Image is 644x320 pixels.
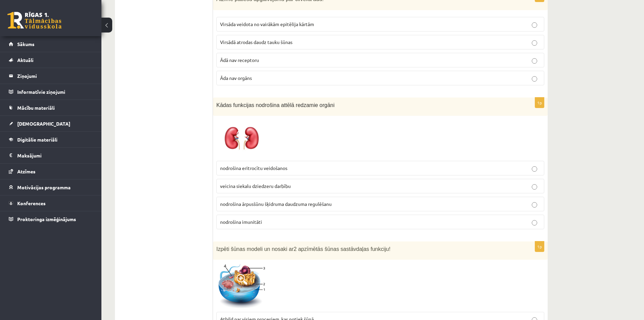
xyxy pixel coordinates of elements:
[17,200,46,206] span: Konferences
[9,68,93,84] a: Ziņojumi
[17,68,93,84] legend: Ziņojumi
[9,116,93,131] a: [DEMOGRAPHIC_DATA]
[17,136,57,143] span: Digitālie materiāli
[220,39,292,45] span: Virsādā atrodas daudz tauku šūnas
[220,219,262,225] span: nodrošina imunitāti
[220,21,314,27] span: Virsāda veidota no vairākām epitēlija kārtām
[532,76,537,82] input: Āda nav orgāns
[9,84,93,100] a: Informatīvie ziņojumi
[9,195,93,211] a: Konferences
[216,246,294,252] span: Izpēti šūnas modeli un nosaki ar
[532,58,537,64] input: Ādā nav receptoru
[17,57,33,63] span: Aktuāli
[216,102,335,108] span: Kādas funkcijas nodrošina attēlā redzamie orgāni
[17,121,70,127] span: [DEMOGRAPHIC_DATA]
[220,75,252,81] span: Āda nav orgāns
[17,41,34,47] span: Sākums
[216,119,267,157] img: 1.jpg
[7,12,62,29] a: Rīgas 1. Tālmācības vidusskola
[532,202,537,208] input: nodrošina ārpusšūnu šķidruma daudzuma regulēšanu
[17,168,35,174] span: Atzīmes
[532,166,537,172] input: nodrošina eritrocītu veidošanos
[535,241,544,252] p: 1p
[220,57,259,63] span: Ādā nav receptoru
[17,105,55,111] span: Mācību materiāli
[17,148,93,163] legend: Maksājumi
[532,220,537,226] input: nodrošina imunitāti
[535,97,544,108] p: 1p
[9,179,93,195] a: Motivācijas programma
[532,40,537,46] input: Virsādā atrodas daudz tauku šūnas
[220,165,287,171] span: nodrošina eritrocītu veidošanos
[17,184,71,190] span: Motivācijas programma
[9,132,93,147] a: Digitālie materiāli
[220,201,332,207] span: nodrošina ārpusšūnu šķidruma daudzuma regulēšanu
[216,263,267,308] img: 1.png
[9,52,93,68] a: Aktuāli
[9,148,93,163] a: Maksājumi
[9,164,93,179] a: Atzīmes
[9,211,93,227] a: Proktoringa izmēģinājums
[294,246,390,252] span: 2 apzīmētās šūnas sastāvdaļas funkciju!
[17,216,76,222] span: Proktoringa izmēģinājums
[532,184,537,190] input: veicina siekalu dziedzeru darbību
[17,84,93,100] legend: Informatīvie ziņojumi
[9,36,93,52] a: Sākums
[9,100,93,115] a: Mācību materiāli
[532,22,537,28] input: Virsāda veidota no vairākām epitēlija kārtām
[220,183,291,189] span: veicina siekalu dziedzeru darbību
